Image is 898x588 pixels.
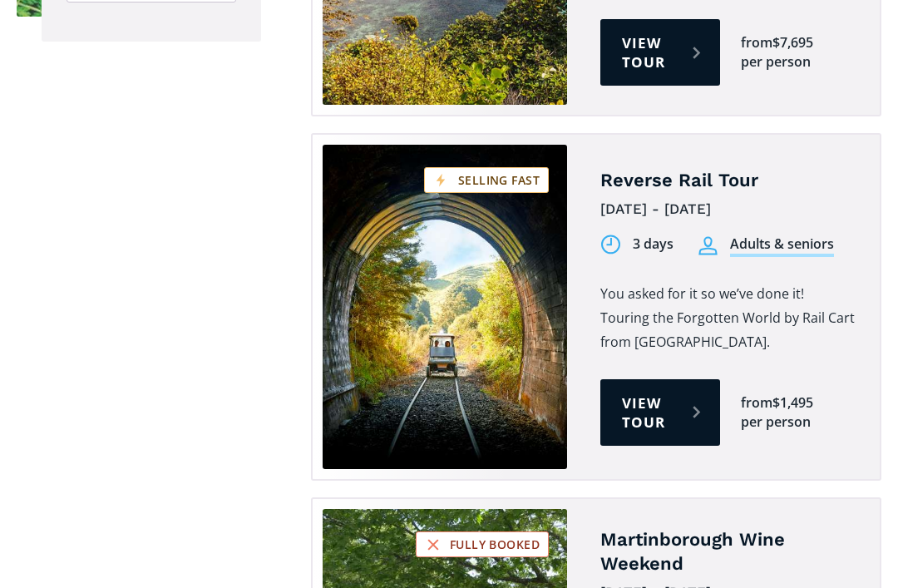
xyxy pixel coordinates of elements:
[741,52,811,72] div: per person
[600,196,855,222] div: [DATE] - [DATE]
[600,379,720,446] a: View tour
[633,235,640,254] div: 3
[772,393,813,413] div: $1,495
[600,528,855,576] h4: Martinborough Wine Weekend
[644,235,673,254] div: days
[600,19,720,86] a: View tour
[772,33,813,52] div: $7,695
[600,169,855,193] h4: Reverse Rail Tour
[741,413,811,432] div: per person
[741,33,772,52] div: from
[730,235,834,257] div: Adults & seniors
[600,282,855,354] p: You asked for it so we’ve done it! Touring the Forgotten World by Rail Cart from [GEOGRAPHIC_DATA].
[741,393,772,413] div: from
